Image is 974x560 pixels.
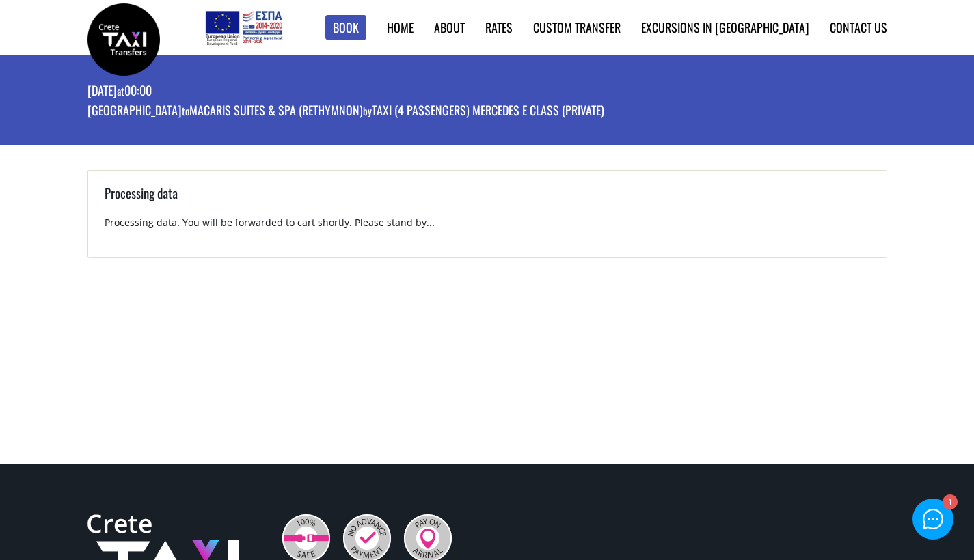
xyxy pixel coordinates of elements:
p: [GEOGRAPHIC_DATA] Macaris Suites & Spa (Rethymnon) Taxi (4 passengers) Mercedes E Class (private) [87,102,604,122]
div: 1 [942,496,956,510]
small: to [182,103,189,118]
a: Custom Transfer [533,18,621,36]
a: Contact us [830,18,887,36]
small: by [363,103,372,118]
p: Processing data. You will be forwarded to cart shortly. Please stand by... [105,216,870,241]
img: Crete Taxi Transfers | Booking page | Crete Taxi Transfers [87,3,160,76]
a: Home [387,18,414,36]
a: Book [325,15,366,40]
a: About [434,18,465,36]
a: Crete Taxi Transfers | Booking page | Crete Taxi Transfers [87,31,160,45]
h3: Processing data [105,184,870,216]
small: at [117,83,124,98]
a: Rates [485,18,513,36]
p: [DATE] 00:00 [87,82,604,102]
img: e-bannersEUERDF180X90.jpg [203,7,284,48]
a: Excursions in [GEOGRAPHIC_DATA] [641,18,809,36]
